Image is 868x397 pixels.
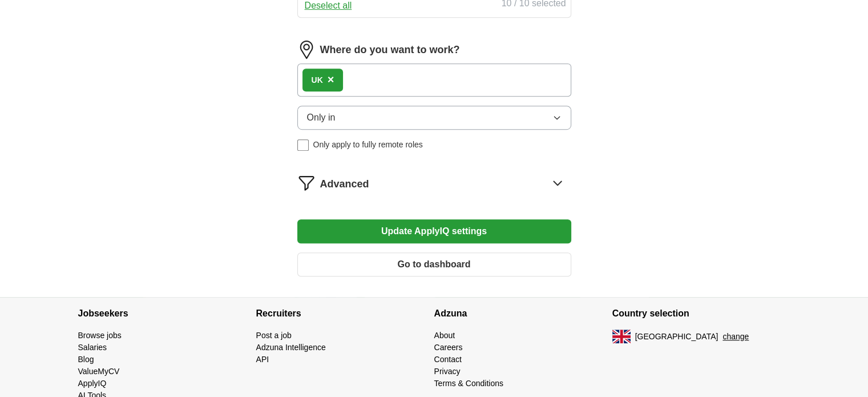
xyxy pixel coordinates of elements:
[612,330,631,343] img: UK flag
[307,111,336,125] span: Only in
[78,379,107,388] a: ApplyIQ
[328,73,334,86] span: ×
[297,106,571,130] button: Only in
[297,139,309,151] input: Only apply to fully remote roles
[297,252,571,276] button: Go to dashboard
[256,343,326,352] a: Adzuna Intelligence
[434,355,462,364] a: Contact
[434,331,455,340] a: About
[78,331,122,340] a: Browse jobs
[320,177,369,192] span: Advanced
[256,355,269,364] a: API
[434,343,463,352] a: Careers
[78,355,94,364] a: Blog
[722,331,749,343] button: change
[434,367,461,376] a: Privacy
[256,331,292,340] a: Post a job
[328,71,334,89] button: ×
[434,379,503,388] a: Terms & Conditions
[320,42,460,58] label: Where do you want to work?
[78,343,107,352] a: Salaries
[612,298,790,330] h4: Country selection
[297,219,571,243] button: Update ApplyIQ settings
[78,367,120,376] a: ValueMyCV
[297,41,316,59] img: location.png
[313,139,423,151] span: Only apply to fully remote roles
[297,174,316,192] img: filter
[635,331,718,343] span: [GEOGRAPHIC_DATA]
[312,74,323,86] div: UK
